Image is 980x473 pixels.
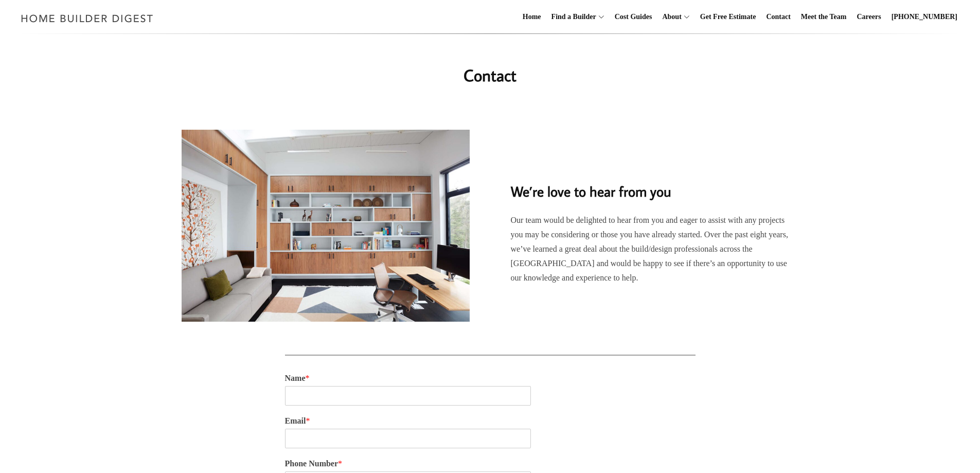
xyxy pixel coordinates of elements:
[285,373,696,384] label: Name
[797,1,851,33] a: Meet the Team
[611,1,656,33] a: Cost Guides
[696,1,760,33] a: Get Free Estimate
[519,1,545,33] a: Home
[285,459,696,469] label: Phone Number
[511,166,799,202] h2: We’re love to hear from you
[285,416,696,427] label: Email
[511,213,799,285] p: Our team would be delighted to hear from you and eager to assist with any projects you may be con...
[762,1,794,33] a: Contact
[547,1,596,33] a: Find a Builder
[16,8,158,28] img: Home Builder Digest
[853,1,885,33] a: Careers
[887,1,961,33] a: [PHONE_NUMBER]
[285,63,696,87] h1: Contact
[658,1,681,33] a: About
